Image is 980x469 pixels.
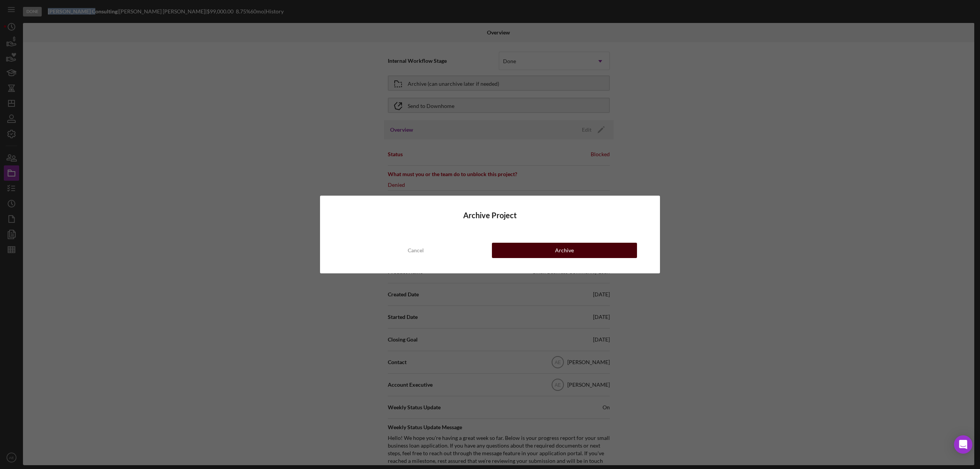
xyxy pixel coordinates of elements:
button: Cancel [343,243,488,258]
div: Cancel [408,243,424,258]
h4: Archive Project [343,211,637,220]
button: Archive [492,243,637,258]
div: Open Intercom Messenger [954,435,972,454]
div: Archive [555,243,574,258]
